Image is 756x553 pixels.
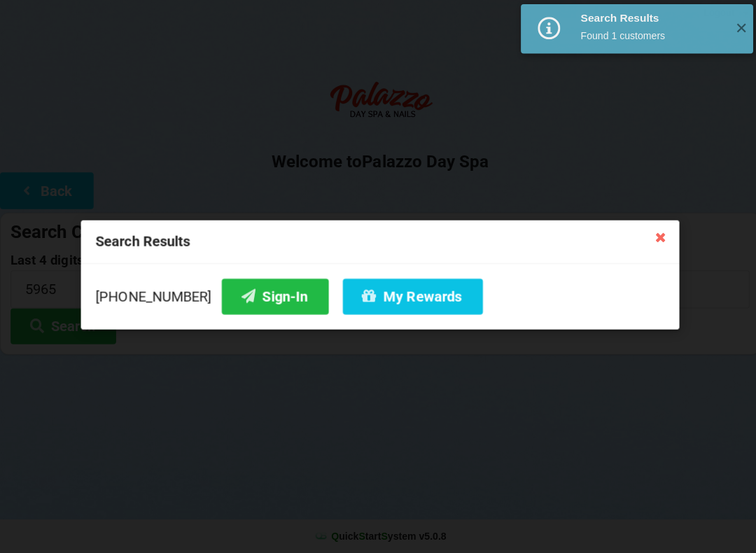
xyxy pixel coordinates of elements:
button: Sign-In [220,280,327,316]
div: Found 1 customers [577,31,721,45]
button: My Rewards [341,280,480,316]
div: Search Results [577,14,721,28]
div: Search Results [80,222,675,265]
div: [PHONE_NUMBER] [95,280,661,316]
